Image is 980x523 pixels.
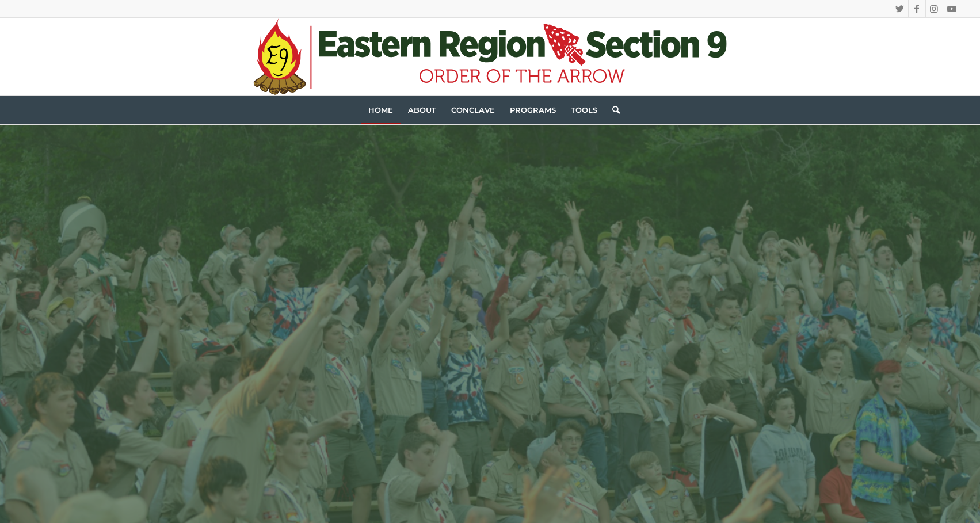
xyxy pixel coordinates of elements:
[408,105,436,114] span: About
[502,96,563,124] a: Programs
[563,96,605,124] a: Tools
[401,96,444,124] a: About
[361,96,401,124] a: Home
[368,105,393,114] span: Home
[571,105,597,114] span: Tools
[444,96,502,124] a: Conclave
[451,105,495,114] span: Conclave
[605,96,620,124] a: Search
[510,105,556,114] span: Programs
